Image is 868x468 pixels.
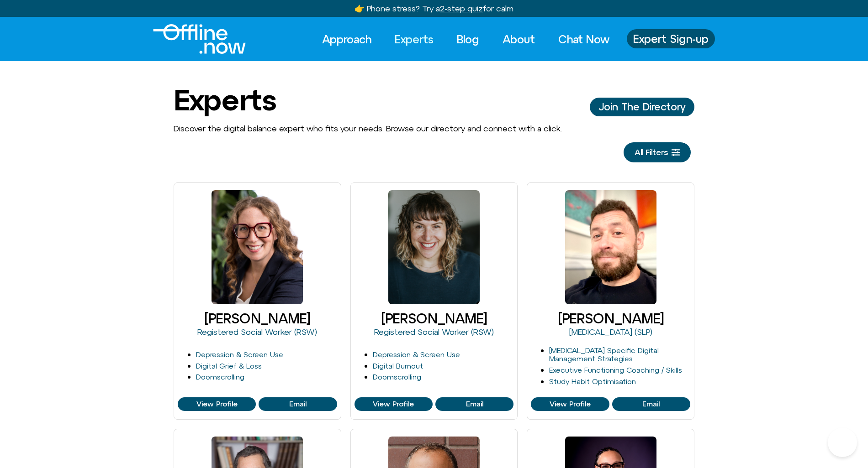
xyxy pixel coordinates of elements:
[599,101,685,112] span: Join The Directory
[627,29,715,48] a: Expert Sign-up
[612,397,690,411] a: View Profile of Craig Selinger
[633,33,709,45] span: Expert Sign-up
[494,29,543,49] a: About
[558,311,664,326] a: [PERSON_NAME]
[373,400,414,408] span: View Profile
[435,397,513,411] a: View Profile of Cleo Haber
[355,397,433,411] a: View Profile of Cleo Haber
[635,148,668,157] span: All Filters
[373,362,423,370] a: Digital Burnout
[549,366,682,374] a: Executive Functioning Coaching / Skills
[174,84,276,116] h1: Experts
[196,400,238,408] span: View Profile
[449,29,487,49] a: Blog
[355,4,513,13] a: 👉 Phone stress? Try a2-step quizfor calm
[174,124,562,133] span: Discover the digital balance expert who fits your needs. Browse our directory and connect with a ...
[204,311,310,326] a: [PERSON_NAME]
[624,142,691,162] a: All Filters
[531,397,609,411] a: View Profile of Craig Selinger
[196,350,283,359] a: Depression & Screen Use
[314,29,380,49] a: Approach
[549,346,659,363] a: [MEDICAL_DATA] Specific Digital Management Strategies
[590,98,694,116] a: Join The Director
[466,400,483,408] span: Email
[153,24,246,54] img: Offline.Now logo in white. Text of the words offline.now with a line going through the "O"
[381,311,487,326] a: [PERSON_NAME]
[386,29,442,49] a: Experts
[259,397,337,411] a: View Profile of Blair Wexler-Singer
[153,24,230,54] div: Logo
[642,400,660,408] span: Email
[828,428,857,457] iframe: Botpress
[197,327,317,337] a: Registered Social Worker (RSW)
[440,4,483,13] u: 2-step quiz
[289,400,307,408] span: Email
[178,397,256,411] a: View Profile of Blair Wexler-Singer
[374,327,494,337] a: Registered Social Worker (RSW)
[549,377,636,385] a: Study Habit Optimisation
[550,29,618,49] a: Chat Now
[373,350,460,359] a: Depression & Screen Use
[196,362,262,370] a: Digital Grief & Loss
[569,327,652,337] a: [MEDICAL_DATA] (SLP)
[314,29,618,49] nav: Menu
[196,373,244,381] a: Doomscrolling
[373,373,421,381] a: Doomscrolling
[550,400,591,408] span: View Profile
